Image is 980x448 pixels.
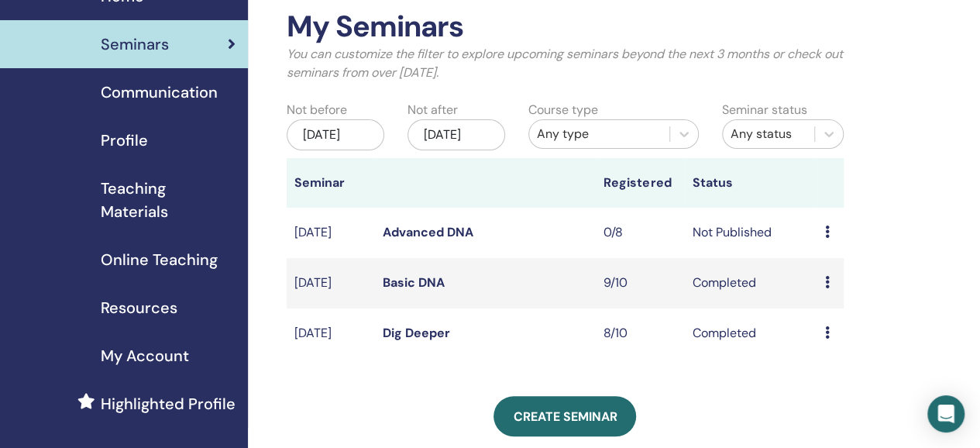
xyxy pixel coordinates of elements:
a: Basic DNA [383,274,445,291]
a: Advanced DNA [383,224,473,240]
td: 8/10 [596,308,684,359]
th: Registered [596,158,684,208]
label: Not before [287,101,347,119]
a: Dig Deeper [383,325,450,341]
td: 0/8 [596,208,684,258]
a: Create seminar [493,396,636,436]
td: [DATE] [287,208,375,258]
h2: My Seminars [287,9,844,45]
td: Not Published [684,208,817,258]
label: Course type [528,101,598,119]
span: Communication [101,81,218,104]
div: [DATE] [407,119,505,150]
td: [DATE] [287,258,375,308]
span: Profile [101,129,148,152]
span: Highlighted Profile [101,392,236,415]
td: Completed [684,308,817,359]
span: Online Teaching [101,248,218,271]
span: My Account [101,344,189,367]
div: [DATE] [287,119,384,150]
span: Seminars [101,33,169,56]
div: Any type [537,125,662,143]
label: Not after [407,101,458,119]
div: Any status [731,125,806,143]
span: Resources [101,296,177,319]
td: Completed [684,258,817,308]
p: You can customize the filter to explore upcoming seminars beyond the next 3 months or check out s... [287,45,844,82]
span: Create seminar [513,408,617,425]
div: Open Intercom Messenger [927,395,965,432]
th: Status [684,158,817,208]
th: Seminar [287,158,375,208]
td: [DATE] [287,308,375,359]
label: Seminar status [722,101,807,119]
td: 9/10 [596,258,684,308]
span: Teaching Materials [101,177,236,223]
